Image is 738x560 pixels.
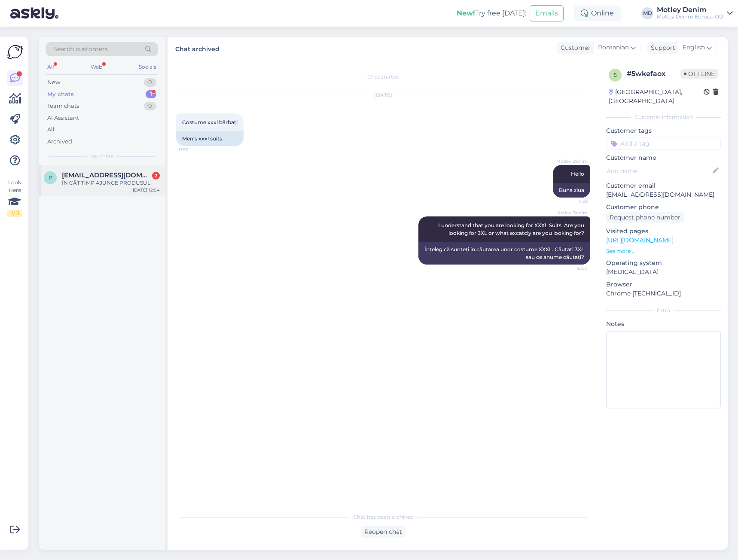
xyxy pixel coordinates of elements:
span: pauldulche@yahoo.com [62,171,151,179]
p: [EMAIL_ADDRESS][DOMAIN_NAME] [606,190,721,199]
div: 0 [144,102,156,110]
div: Men's xxxl suits [176,131,244,146]
div: [GEOGRAPHIC_DATA], [GEOGRAPHIC_DATA] [609,88,704,106]
div: New [47,78,60,87]
div: Support [647,43,675,52]
p: Operating system [606,259,721,268]
span: Hello [571,170,584,177]
span: Motley Denim [555,158,588,164]
div: # 5wkefaox [627,69,680,79]
p: Customer phone [606,203,721,212]
p: Visited pages [606,227,721,236]
div: Archived [47,137,72,146]
div: Team chats [47,102,79,110]
span: 12:00 [555,265,588,271]
p: See more ... [606,247,721,255]
p: Customer name [606,153,721,162]
div: Buna ziua [553,183,590,198]
span: Romanian [598,43,629,52]
div: My chats [47,90,74,99]
div: Extra [606,307,721,314]
div: AI Assistant [47,114,79,122]
div: Motley Denim Europe OÜ [657,13,723,20]
div: Socials [137,61,158,73]
div: Online [574,6,621,21]
p: [MEDICAL_DATA] [606,268,721,277]
b: New! [457,9,475,17]
p: Customer tags [606,126,721,135]
p: Browser [606,280,721,289]
p: Chrome [TECHNICAL_ID] [606,289,721,298]
span: Chat has been archived [353,513,414,521]
div: Motley Denim [657,6,723,13]
div: All [47,125,55,134]
div: Reopen chat [361,526,406,538]
div: ÎN CÂT TIMP AJUNGE PRODUSUL [62,179,160,187]
div: 2 / 3 [7,210,22,217]
input: Add name [607,166,711,176]
button: Emails [530,5,564,21]
span: 11:59 [555,198,588,204]
div: 0 [144,78,156,87]
div: MD [641,7,653,19]
p: Notes [606,320,721,329]
span: p [49,174,52,181]
span: 5 [614,72,617,78]
span: Motley Denim [555,210,588,216]
div: 1 [146,90,156,99]
a: [URL][DOMAIN_NAME] [606,236,674,244]
span: English [683,43,705,52]
div: Customer information [606,113,721,121]
a: Motley DenimMotley Denim Europe OÜ [657,6,733,20]
div: Look Here [7,179,22,217]
div: Customer [557,43,591,52]
span: My chats [90,152,113,160]
div: Chat started [176,73,590,81]
div: [DATE] [176,91,590,99]
div: Web [89,61,104,73]
img: Askly Logo [7,44,23,60]
div: Request phone number [606,212,684,223]
span: I understand that you are looking for XXXL Suits. Are you looking for 3XL or what excatcly are yo... [438,222,586,236]
div: [DATE] 12:04 [133,187,160,193]
div: All [46,61,55,73]
input: Add a tag [606,137,721,150]
span: Search customers [53,45,108,54]
div: Înțeleg că sunteți în căutarea unor costume XXXL. Căutați 3XL sau ce anume căutați? [418,242,590,265]
span: 11:56 [179,146,211,153]
div: 2 [152,172,160,180]
span: Offline [680,69,718,79]
div: Try free [DATE]: [457,8,526,18]
span: Costume xxxl bărbați [182,119,238,125]
label: Chat archived [175,42,220,54]
p: Customer email [606,181,721,190]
